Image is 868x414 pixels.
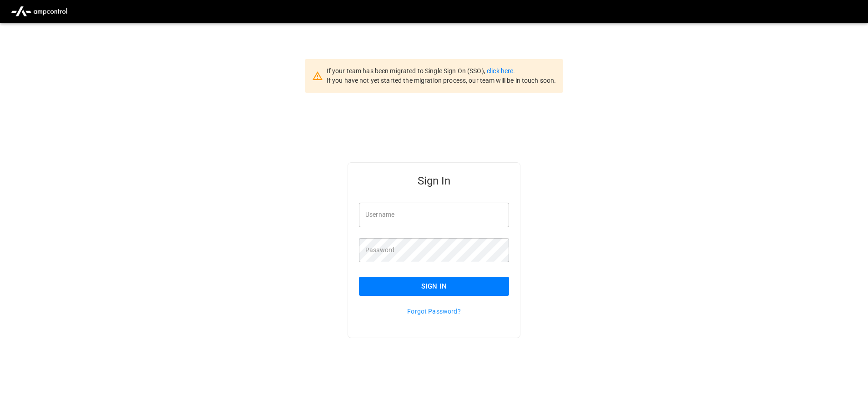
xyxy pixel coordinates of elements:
[327,77,556,84] span: If you have not yet started the migration process, our team will be in touch soon.
[487,67,515,75] a: click here.
[359,307,509,316] p: Forgot Password?
[359,277,509,296] button: Sign In
[359,174,509,188] h5: Sign In
[7,3,71,20] img: ampcontrol.io logo
[327,67,487,75] span: If your team has been migrated to Single Sign On (SSO),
